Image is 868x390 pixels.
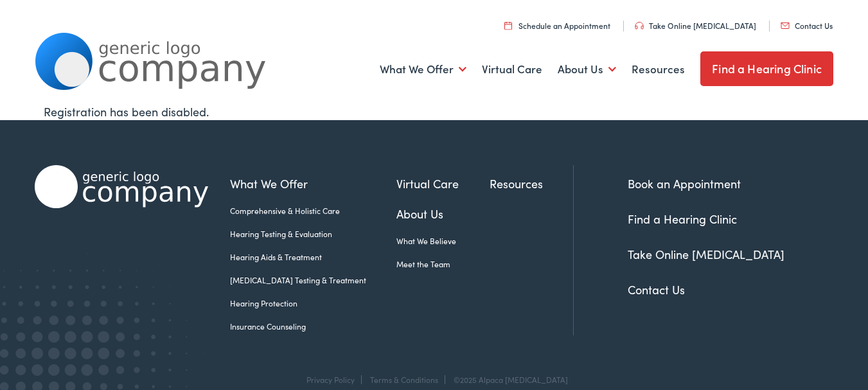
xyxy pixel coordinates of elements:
a: Meet the Team [396,258,489,270]
a: Resources [490,175,573,192]
a: Contact Us [628,281,685,297]
a: Contact Us [781,20,833,31]
div: ©2025 Alpaca [MEDICAL_DATA] [447,375,568,384]
div: Registration has been disabled. [44,103,825,120]
a: [MEDICAL_DATA] Testing & Treatment [230,274,396,286]
a: Book an Appointment [628,175,741,191]
a: Schedule an Appointment [504,20,610,31]
a: Hearing Testing & Evaluation [230,228,396,240]
a: Find a Hearing Clinic [628,211,737,227]
a: Privacy Policy [306,374,355,385]
a: Insurance Counseling [230,321,396,332]
img: utility icon [504,21,512,30]
a: Take Online [MEDICAL_DATA] [635,20,756,31]
img: utility icon [635,22,644,30]
a: Hearing Aids & Treatment [230,251,396,263]
a: Hearing Protection [230,297,396,309]
a: What We Believe [396,235,489,247]
a: About Us [558,46,616,93]
a: Virtual Care [396,175,489,192]
img: Alpaca Audiology [35,165,208,208]
a: Find a Hearing Clinic [700,51,833,86]
a: What We Offer [380,46,466,93]
a: Terms & Conditions [370,374,438,385]
img: utility icon [781,22,790,29]
a: Comprehensive & Holistic Care [230,205,396,217]
a: Take Online [MEDICAL_DATA] [628,246,784,262]
a: Resources [632,46,685,93]
a: Virtual Care [482,46,542,93]
a: What We Offer [230,175,396,192]
a: About Us [396,205,489,222]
